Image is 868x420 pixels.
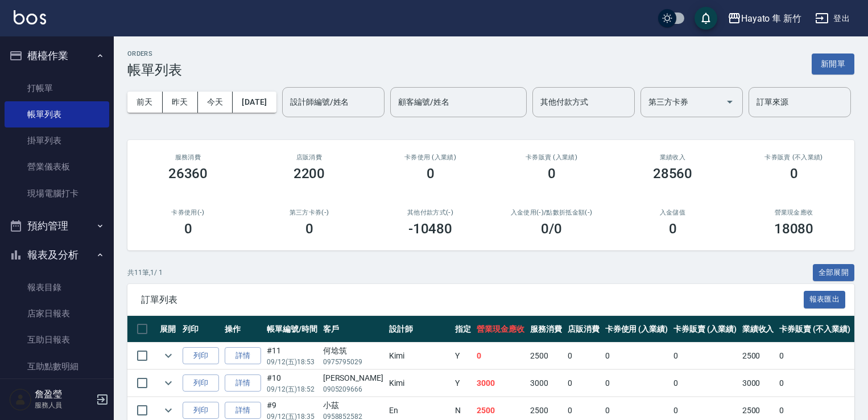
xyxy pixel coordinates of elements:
td: 0 [602,370,671,397]
td: 0 [671,370,739,397]
a: 帳單列表 [5,101,109,127]
span: 訂單列表 [141,294,804,306]
h3: 0 [790,166,798,182]
td: 2500 [527,343,565,369]
button: 全部展開 [813,264,855,282]
p: 0975795029 [323,357,383,367]
a: 報表目錄 [5,274,109,300]
button: [DATE] [233,92,276,113]
a: 互助日報表 [5,327,109,353]
button: Hayato 隼 新竹 [723,7,806,30]
a: 營業儀表板 [5,154,109,180]
h2: 業績收入 [626,154,720,161]
a: 新開單 [812,58,854,69]
h2: 入金使用(-) /點數折抵金額(-) [505,209,598,216]
h3: 0 [669,221,677,237]
th: 店販消費 [565,316,602,343]
button: expand row [160,402,177,419]
h3: 0 [427,166,435,182]
h2: 卡券販賣 (入業績) [505,154,598,161]
h3: -10480 [408,221,453,237]
button: 昨天 [163,92,198,113]
button: 前天 [127,92,163,113]
img: Logo [14,10,46,24]
p: 09/12 (五) 18:53 [267,357,317,367]
h3: 帳單列表 [127,62,182,78]
td: 3000 [527,370,565,397]
td: Y [452,343,474,369]
a: 掛單列表 [5,127,109,154]
th: 帳單編號/時間 [264,316,320,343]
h3: 服務消費 [141,154,235,161]
a: 互助點數明細 [5,353,109,380]
h2: ORDERS [127,50,182,57]
th: 展開 [157,316,180,343]
p: 服務人員 [35,400,93,410]
h2: 第三方卡券(-) [262,209,356,216]
h3: 0 /0 [541,221,562,237]
img: Person [9,388,32,411]
button: 報表及分析 [5,240,109,270]
th: 卡券販賣 (入業績) [671,316,739,343]
th: 指定 [452,316,474,343]
a: 店家日報表 [5,300,109,327]
button: 今天 [198,92,233,113]
h2: 卡券使用 (入業績) [383,154,477,161]
button: 列印 [183,374,219,392]
p: 共 11 筆, 1 / 1 [127,267,163,278]
h3: 26360 [168,166,208,182]
a: 詳情 [225,402,261,419]
th: 卡券使用 (入業績) [602,316,671,343]
a: 報表匯出 [804,294,846,304]
button: 登出 [811,8,854,29]
a: 打帳單 [5,75,109,101]
td: 0 [474,343,527,369]
td: 3000 [739,370,777,397]
button: 報表匯出 [804,291,846,308]
td: 0 [776,370,853,397]
h2: 入金儲值 [626,209,720,216]
td: #11 [264,343,320,369]
h3: 0 [184,221,192,237]
button: Open [721,93,739,111]
button: 預約管理 [5,211,109,241]
h2: 卡券販賣 (不入業績) [747,154,841,161]
button: 列印 [183,402,219,419]
button: expand row [160,347,177,364]
td: 3000 [474,370,527,397]
td: Y [452,370,474,397]
h2: 店販消費 [262,154,356,161]
h3: 28560 [653,166,693,182]
th: 營業現金應收 [474,316,527,343]
th: 列印 [180,316,222,343]
button: 列印 [183,347,219,365]
td: 0 [565,343,602,369]
td: Kimi [386,343,452,369]
td: 0 [776,343,853,369]
td: Kimi [386,370,452,397]
div: 小茲 [323,400,383,411]
td: 0 [671,343,739,369]
div: Hayato 隼 新竹 [741,11,801,26]
h5: 詹盈瑩 [35,389,93,400]
button: save [695,7,717,30]
a: 現場電腦打卡 [5,180,109,207]
th: 卡券販賣 (不入業績) [776,316,853,343]
td: 0 [565,370,602,397]
th: 服務消費 [527,316,565,343]
th: 客戶 [320,316,386,343]
h3: 0 [305,221,313,237]
th: 操作 [222,316,264,343]
p: 09/12 (五) 18:52 [267,384,317,394]
h3: 2200 [294,166,325,182]
h2: 營業現金應收 [747,209,841,216]
td: 2500 [739,343,777,369]
div: [PERSON_NAME] [323,372,383,384]
td: 0 [602,343,671,369]
button: expand row [160,374,177,392]
a: 詳情 [225,374,261,392]
td: #10 [264,370,320,397]
a: 詳情 [225,347,261,365]
h2: 卡券使用(-) [141,209,235,216]
th: 設計師 [386,316,452,343]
